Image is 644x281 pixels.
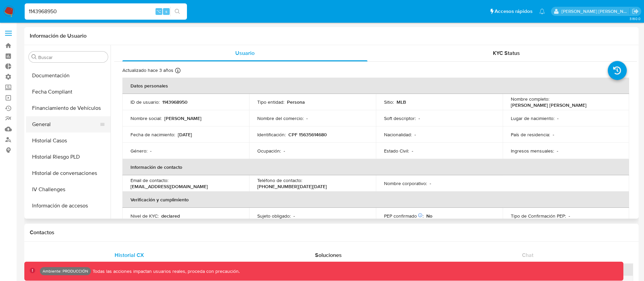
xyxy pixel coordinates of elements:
[257,177,302,183] p: Teléfono de contacto :
[26,149,111,165] button: Historial Riesgo PLD
[170,7,184,16] button: search-icon
[165,8,167,15] span: s
[293,213,295,219] p: -
[522,251,533,259] span: Chat
[122,67,173,74] p: Actualizado hace 3 años
[384,132,412,138] p: Nacionalidad :
[130,177,168,183] p: Email de contacto :
[26,67,111,84] button: Documentación
[257,99,284,105] p: Tipo entidad :
[30,33,87,39] h1: Información de Usuario
[553,132,554,138] p: -
[384,148,409,154] p: Estado Civil :
[235,49,255,57] span: Usuario
[430,180,431,186] p: -
[562,8,630,15] p: victor.david@mercadolibre.com.co
[257,132,286,138] p: Identificación :
[122,78,629,94] th: Datos personales
[115,251,144,259] span: Historial CX
[130,115,162,121] p: Nombre social :
[315,251,342,259] span: Soluciones
[384,115,416,121] p: Soft descriptor :
[31,54,37,60] button: Buscar
[156,8,161,15] span: ⌥
[539,8,545,14] a: Notificaciones
[130,99,160,105] p: ID de usuario :
[511,213,566,219] p: Tipo de Confirmación PEP :
[161,213,180,219] p: declared
[162,99,188,105] p: 1143968950
[130,183,208,189] p: [EMAIL_ADDRESS][DOMAIN_NAME]
[414,132,416,138] p: -
[495,8,532,15] span: Accesos rápidos
[91,268,240,275] p: Todas las acciones impactan usuarios reales, proceda con precaución.
[257,115,304,121] p: Nombre del comercio :
[26,133,111,149] button: Historial Casos
[25,7,187,16] input: Buscar usuario o caso...
[384,99,394,105] p: Sitio :
[257,183,327,189] p: [PHONE_NUMBER][DATE][DATE]
[26,100,111,116] button: Financiamiento de Vehículos
[493,49,520,57] span: KYC Status
[569,213,570,219] p: -
[257,148,281,154] p: Ocupación :
[178,132,192,138] p: [DATE]
[397,99,406,105] p: MLB
[511,102,587,108] p: [PERSON_NAME] [PERSON_NAME]
[511,132,550,138] p: País de residencia :
[426,213,432,219] p: No
[122,192,629,208] th: Verificación y cumplimiento
[26,84,111,100] button: Fecha Compliant
[130,148,147,154] p: Género :
[284,148,285,154] p: -
[511,115,554,121] p: Lugar de nacimiento :
[306,115,308,121] p: -
[38,54,105,60] input: Buscar
[130,132,175,138] p: Fecha de nacimiento :
[26,165,111,181] button: Historial de conversaciones
[150,148,151,154] p: -
[384,213,424,219] p: PEP confirmado :
[43,270,88,273] p: Ambiente: PRODUCCIÓN
[557,148,558,154] p: -
[632,8,639,15] a: Salir
[164,115,201,121] p: [PERSON_NAME]
[130,213,159,219] p: Nivel de KYC :
[288,132,327,138] p: CPF 15635614680
[287,99,305,105] p: Persona
[26,116,105,133] button: General
[511,148,554,154] p: Ingresos mensuales :
[30,229,633,236] h1: Contactos
[122,159,629,175] th: Información de contacto
[511,96,549,102] p: Nombre completo :
[557,115,558,121] p: -
[384,180,427,186] p: Nombre corporativo :
[26,181,111,198] button: IV Challenges
[26,214,111,230] button: Insurtech
[412,148,413,154] p: -
[257,213,291,219] p: Sujeto obligado :
[26,198,111,214] button: Información de accesos
[419,115,420,121] p: -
